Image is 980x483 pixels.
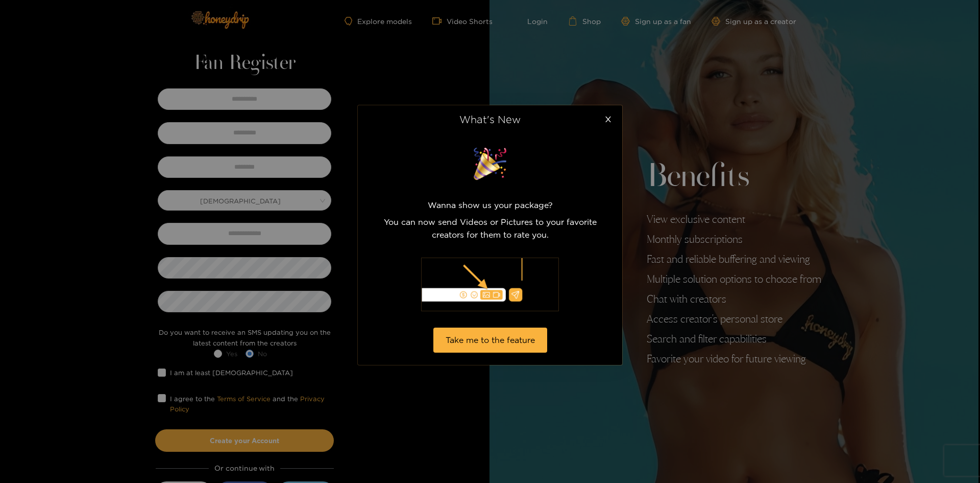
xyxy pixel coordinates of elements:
span: close [604,116,612,123]
p: Wanna show us your package? [370,199,610,212]
div: What's New [370,113,610,125]
img: surprise image [464,145,516,182]
button: Close [594,105,622,134]
button: Take me to the feature [433,328,547,353]
p: You can now send Videos or Pictures to your favorite creators for them to rate you. [370,216,610,241]
img: illustration [421,258,559,311]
